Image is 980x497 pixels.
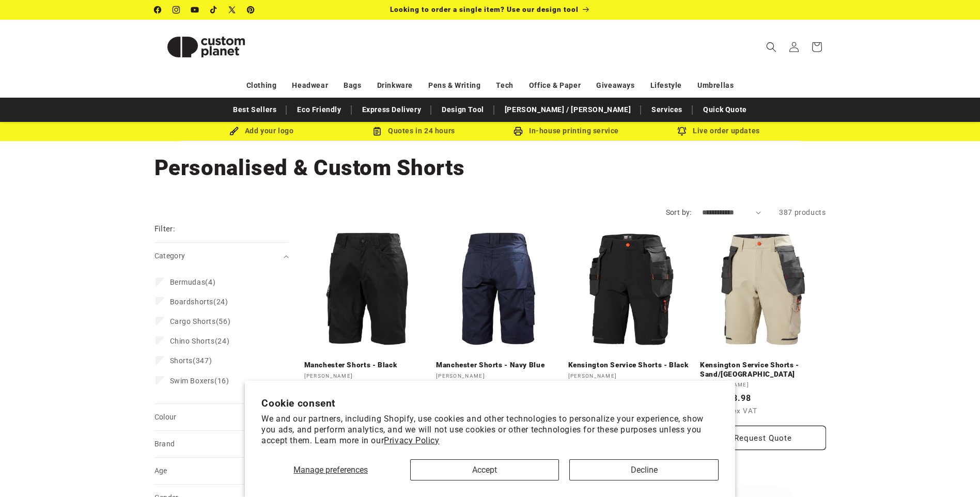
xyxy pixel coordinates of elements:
[154,440,175,448] span: Brand
[170,317,231,326] span: (56)
[154,467,167,475] span: Age
[170,278,206,286] span: Bermudas
[666,208,692,216] label: Sort by:
[698,101,752,119] a: Quick Quote
[514,127,523,136] img: In-house printing
[500,101,636,119] a: [PERSON_NAME] / [PERSON_NAME]
[700,426,826,450] button: Request Quote
[390,5,579,13] span: Looking to order a single item? Use our design tool
[150,20,261,74] a: Custom Planet
[170,336,230,346] span: (24)
[677,127,687,136] img: Order updates
[170,317,216,325] span: Cargo Shorts
[646,101,688,119] a: Services
[496,76,513,95] a: Tech
[338,125,490,137] div: Quotes in 24 hours
[154,24,258,70] img: Custom Planet
[292,101,346,119] a: Eco Friendly
[154,154,826,182] h1: Personalised & Custom Shorts
[643,125,795,137] div: Live order updates
[428,76,480,95] a: Pens & Writing
[170,297,228,306] span: (24)
[170,376,229,385] span: (16)
[372,127,382,136] img: Order Updates Icon
[293,465,368,475] span: Manage preferences
[154,243,289,269] summary: Category (0 selected)
[760,36,783,58] summary: Search
[261,459,400,480] button: Manage preferences
[384,436,439,445] a: Privacy Policy
[170,337,215,345] span: Chino Shorts
[154,223,176,235] h2: Filter:
[185,125,338,137] div: Add your logo
[292,76,328,95] a: Headwear
[261,414,719,446] p: We and our partners, including Shopify, use cookies and other technologies to personalize your ex...
[529,76,581,95] a: Office & Paper
[154,431,289,457] summary: Brand (0 selected)
[779,208,826,216] span: 387 products
[568,361,694,370] a: Kensington Service Shorts - Black
[377,76,413,95] a: Drinkware
[154,413,177,421] span: Colour
[228,101,282,119] a: Best Sellers
[261,397,719,409] h2: Cookie consent
[700,361,826,379] a: Kensington Service Shorts - Sand/[GEOGRAPHIC_DATA]
[596,76,634,95] a: Giveaways
[246,76,277,95] a: Clothing
[697,76,734,95] a: Umbrellas
[170,277,216,287] span: (4)
[154,404,289,430] summary: Colour (0 selected)
[170,298,214,306] span: Boardshorts
[154,252,185,260] span: Category
[357,101,427,119] a: Express Delivery
[170,377,215,385] span: Swim Boxers
[344,76,361,95] a: Bags
[229,127,239,136] img: Brush Icon
[650,76,682,95] a: Lifestyle
[304,361,430,370] a: Manchester Shorts - Black
[436,361,562,370] a: Manchester Shorts - Navy Blue
[569,459,718,480] button: Decline
[490,125,643,137] div: In-house printing service
[437,101,489,119] a: Design Tool
[410,459,559,480] button: Accept
[170,356,193,365] span: Shorts
[170,356,212,365] span: (347)
[154,458,289,484] summary: Age (0 selected)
